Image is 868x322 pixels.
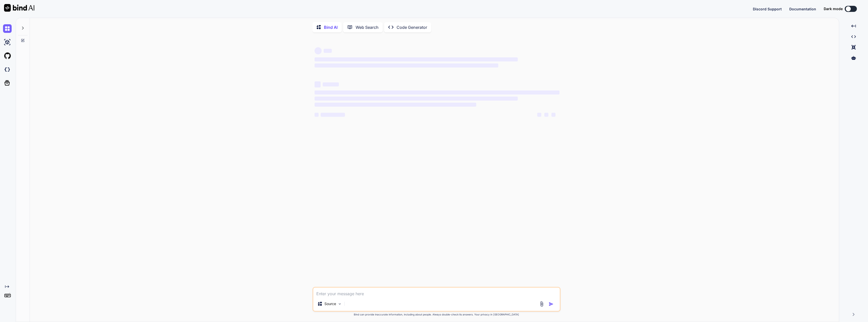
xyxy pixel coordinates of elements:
img: ai-studio [3,38,12,47]
span: ‌ [315,90,560,95]
img: darkCloudIdeIcon [3,65,12,74]
img: Pick Models [338,302,342,306]
button: Documentation [789,6,816,12]
span: ‌ [537,113,541,117]
span: ‌ [323,82,339,86]
span: ‌ [315,57,518,61]
img: githubLight [3,52,12,60]
img: Bind AI [4,4,34,12]
span: ‌ [315,81,321,87]
p: Web Search [356,24,379,30]
span: Documentation [789,7,816,11]
p: Bind AI [324,24,338,30]
span: ‌ [551,113,555,117]
span: ‌ [315,63,498,67]
span: ‌ [315,103,476,107]
p: Source [324,301,336,306]
span: ‌ [315,113,319,117]
span: Discord Support [753,7,782,11]
img: icon [549,302,554,307]
img: chat [3,24,12,33]
span: Dark mode [824,6,843,11]
span: ‌ [315,97,518,101]
img: attachment [539,301,545,307]
span: ‌ [544,113,548,117]
span: ‌ [324,49,332,53]
button: Discord Support [753,6,782,12]
p: Code Generator [397,24,427,30]
span: ‌ [315,47,322,54]
p: Bind can provide inaccurate information, including about people. Always double-check its answers.... [313,313,561,316]
span: ‌ [321,113,345,117]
